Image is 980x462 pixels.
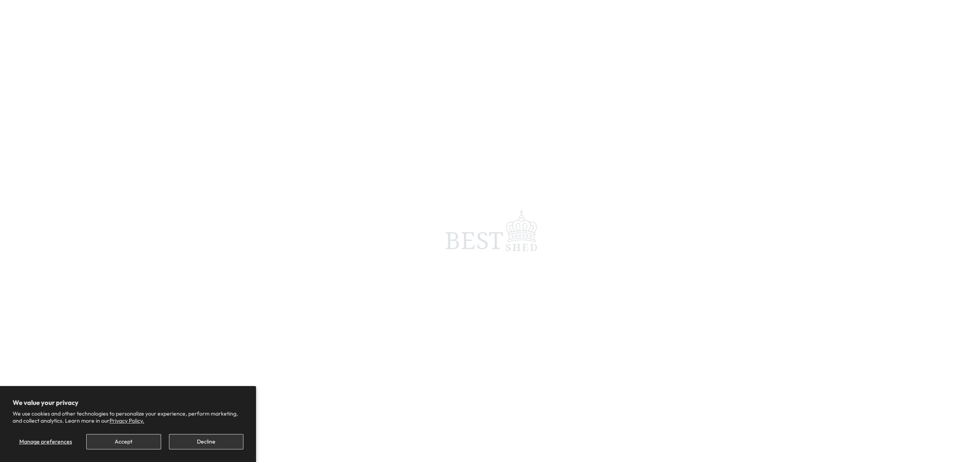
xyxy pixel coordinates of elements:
[13,434,78,449] button: Manage preferences
[110,417,144,424] a: Privacy Policy.
[86,434,161,449] button: Accept
[13,399,243,407] h2: We value your privacy
[169,434,243,449] button: Decline
[19,438,72,445] span: Manage preferences
[13,410,243,424] p: We use cookies and other technologies to personalize your experience, perform marketing, and coll...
